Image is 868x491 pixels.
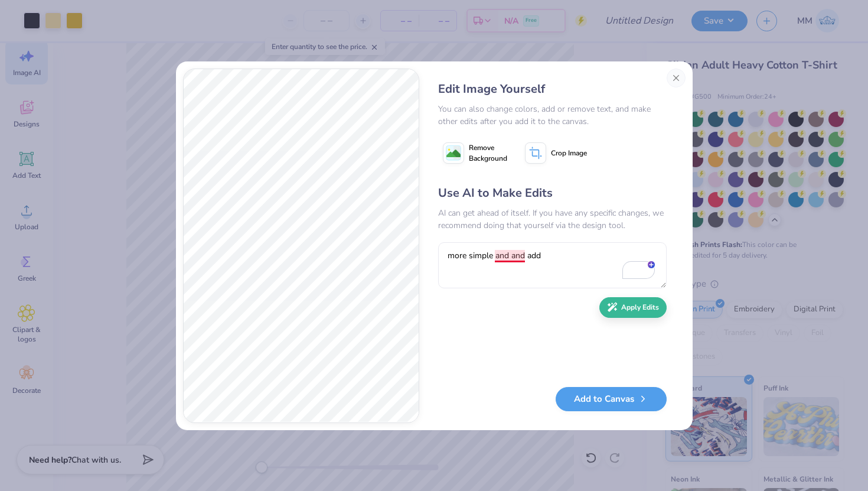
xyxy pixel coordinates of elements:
button: Apply Edits [599,297,667,318]
div: AI can get ahead of itself. If you have any specific changes, we recommend doing that yourself vi... [438,207,667,232]
button: Close [667,69,686,87]
div: Edit Image Yourself [438,80,667,98]
textarea: To enrich screen reader interactions, please activate Accessibility in Grammarly extension settings [438,242,667,288]
div: Use AI to Make Edits [438,184,667,202]
button: Remove Background [438,138,512,168]
span: Remove Background [469,142,507,164]
div: You can also change colors, add or remove text, and make other edits after you add it to the canvas. [438,103,667,128]
span: Crop Image [551,148,587,158]
button: Add to Canvas [556,387,667,411]
button: Crop Image [520,138,594,168]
